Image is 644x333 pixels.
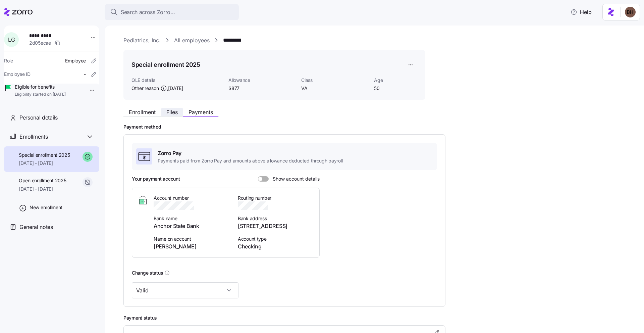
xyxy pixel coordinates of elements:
span: Anchor State Bank [154,222,230,230]
img: c3c218ad70e66eeb89914ccc98a2927c [625,7,636,17]
h3: Your payment account [132,176,180,182]
span: Account type [238,236,314,242]
span: Personal details [19,113,58,122]
h2: Payment method [123,124,635,130]
span: Bank address [238,215,314,222]
span: VA [301,85,369,92]
span: Search across Zorro... [121,8,175,16]
h2: Payment status [123,315,635,321]
span: 50 [374,85,417,92]
span: [DATE] [168,85,183,92]
span: [PERSON_NAME] [154,242,230,251]
span: [STREET_ADDRESS] [238,222,314,230]
span: Age [374,77,417,84]
span: Help [571,8,592,16]
span: [DATE] - [DATE] [19,186,66,192]
span: Bank name [154,215,230,222]
span: Employee [65,57,86,64]
span: New enrollment [30,204,62,211]
span: Name on account [154,236,230,242]
a: All employees [174,36,210,45]
a: Pediatrics, Inc. [123,36,161,45]
span: Enrollment [129,109,156,115]
span: Zorro Pay [158,149,342,157]
span: Role [4,57,13,64]
span: Routing number [238,195,314,201]
h1: Special enrollment 2025 [131,60,200,69]
span: Allowance [228,77,296,84]
span: Payments [189,109,213,115]
span: Eligibility started on [DATE] [15,92,66,97]
span: General notes [19,223,53,231]
span: Special enrollment 2025 [19,152,70,158]
span: $877 [228,85,296,92]
button: Help [565,5,597,19]
span: [DATE] - [DATE] [19,160,70,166]
span: Class [301,77,369,84]
button: Search across Zorro... [105,4,239,20]
h3: Change status [132,270,163,276]
span: Show account details [269,176,320,182]
span: QLE details [131,77,223,84]
span: Payments paid from Zorro Pay and amounts above allowance deducted through payroll [158,157,342,164]
span: Checking [238,242,314,251]
span: Open enrollment 2025 [19,177,66,184]
span: 2d05ecae [29,40,51,46]
span: Account number [154,195,230,201]
span: Files [166,109,178,115]
span: Enrollments [19,133,48,141]
span: Employee ID [4,71,31,78]
span: - [84,71,86,78]
span: Eligible for benefits [15,84,66,90]
span: Other reason , [131,85,183,92]
span: L G [8,37,15,42]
